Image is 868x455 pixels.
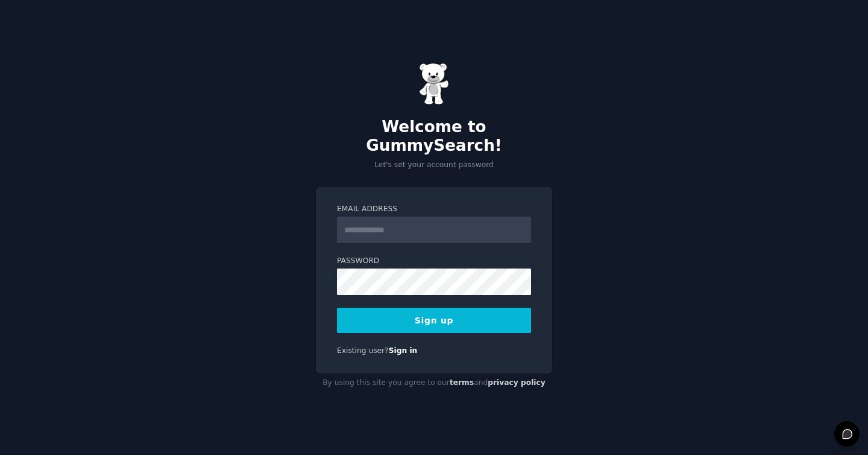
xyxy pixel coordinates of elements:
[419,63,449,105] img: Gummy Bear
[488,378,546,387] a: privacy policy
[337,204,531,215] label: Email Address
[389,346,418,355] a: Sign in
[337,346,389,355] span: Existing user?
[316,160,552,171] p: Let's set your account password
[337,308,531,333] button: Sign up
[450,378,474,387] a: terms
[316,374,552,393] div: By using this site you agree to our and
[337,256,531,267] label: Password
[316,118,552,156] h2: Welcome to GummySearch!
